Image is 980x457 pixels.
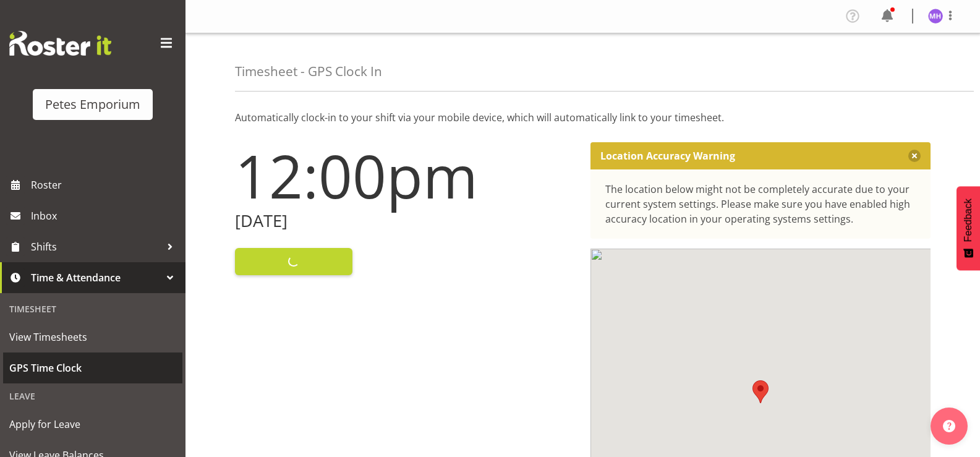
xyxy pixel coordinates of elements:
[9,328,176,346] span: View Timesheets
[9,415,176,434] span: Apply for Leave
[45,95,140,114] div: Petes Emporium
[3,383,182,409] div: Leave
[943,420,955,432] img: help-xxl-2.png
[3,296,182,322] div: Timesheet
[31,176,179,194] span: Roster
[908,150,921,162] button: Close message
[235,110,931,125] p: Automatically clock-in to your shift via your mobile device, which will automatically link to you...
[31,268,161,287] span: Time & Attendance
[3,352,182,383] a: GPS Time Clock
[31,237,161,256] span: Shifts
[605,182,916,226] div: The location below might not be completely accurate due to your current system settings. Please m...
[9,31,111,56] img: Rosterit website logo
[235,64,382,79] h4: Timesheet - GPS Clock In
[957,186,980,270] button: Feedback - Show survey
[600,150,735,162] p: Location Accuracy Warning
[3,409,182,440] a: Apply for Leave
[963,199,974,242] span: Feedback
[235,142,576,209] h1: 12:00pm
[235,211,576,231] h2: [DATE]
[3,322,182,352] a: View Timesheets
[31,207,179,225] span: Inbox
[928,9,943,23] img: mackenzie-halford4471.jpg
[9,359,176,377] span: GPS Time Clock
